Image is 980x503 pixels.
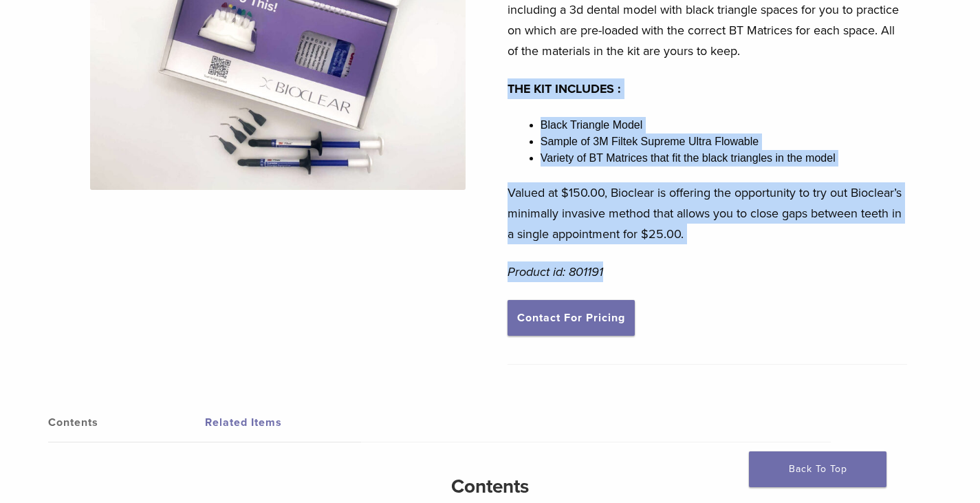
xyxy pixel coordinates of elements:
[541,117,907,133] li: Black Triangle Model
[541,150,907,167] li: Variety of BT Matrices that fit the black triangles in the model
[508,81,621,96] strong: THE KIT INCLUDES :
[48,403,205,442] a: Contents
[508,264,603,279] em: Product id: 801191
[749,451,886,487] a: Back To Top
[508,182,907,244] p: Valued at $150.00, Bioclear is offering the opportunity to try out Bioclear’s minimally invasive ...
[508,300,635,336] a: Contact For Pricing
[205,403,362,442] a: Related Items
[541,133,907,150] li: Sample of 3M Filtek Supreme Ultra Flowable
